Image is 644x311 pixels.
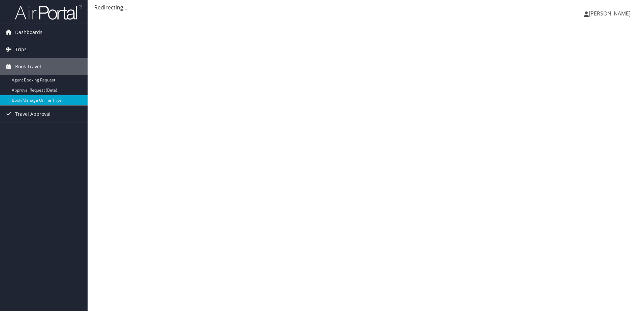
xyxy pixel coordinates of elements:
[589,10,631,17] span: [PERSON_NAME]
[15,58,41,75] span: Book Travel
[94,3,637,11] div: Redirecting...
[584,3,637,24] a: [PERSON_NAME]
[15,4,82,20] img: airportal-logo.png
[15,24,42,41] span: Dashboards
[15,41,27,58] span: Trips
[15,106,51,123] span: Travel Approval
